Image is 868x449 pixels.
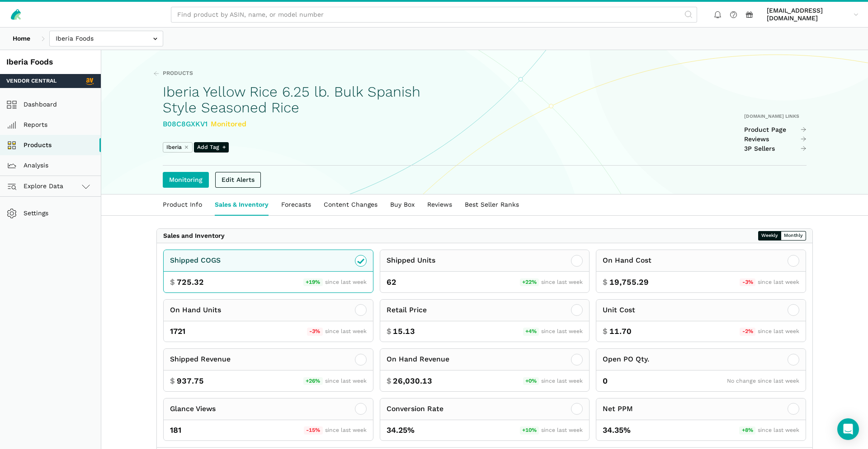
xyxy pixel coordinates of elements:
[387,403,443,415] div: Conversion Rate
[163,69,193,78] span: Products
[758,427,799,433] span: since last week
[325,328,367,334] span: since last week
[380,250,590,293] button: Shipped Units 62 +22% since last week
[163,232,225,240] div: Sales and Inventory
[781,231,806,241] button: Monthly
[208,194,275,215] a: Sales & Inventory
[727,378,799,384] span: No change since last week
[609,277,649,288] span: 19,755.29
[304,426,323,435] span: -15%
[744,145,807,153] a: 3P Sellers
[380,398,590,441] button: Conversion Rate 34.25% +10% since last week
[170,255,221,266] div: Shipped COGS
[153,69,193,78] a: Products
[603,425,631,436] span: 34.35%
[170,403,216,415] div: Glance Views
[458,194,525,215] a: Best Seller Ranks
[170,375,175,387] span: $
[609,326,632,337] span: 11.70
[156,194,208,215] a: Product Info
[177,375,204,387] span: 937.75
[170,326,185,337] span: 1721
[215,172,261,188] a: Edit Alerts
[387,326,392,337] span: $
[541,427,583,433] span: since last week
[163,299,373,343] button: On Hand Units 1721 -3% since last week
[222,143,226,152] span: +
[596,250,806,293] button: On Hand Cost $ 19,755.29 -3% since last week
[603,255,651,266] div: On Hand Cost
[387,425,415,436] span: 34.25%
[163,119,427,130] div: B08C8GXKV1
[596,299,806,343] button: Unit Cost $ 11.70 -2% since last week
[49,31,163,46] input: Iberia Foods
[380,299,590,343] button: Retail Price $ 15.13 +4% since last week
[603,305,635,316] div: Unit Cost
[758,328,799,334] span: since last week
[603,403,633,415] div: Net PPM
[194,142,229,153] span: Add Tag
[303,278,323,287] span: +19%
[177,277,204,288] span: 725.32
[9,181,63,192] span: Explore Data
[739,426,755,435] span: +8%
[541,279,583,285] span: since last week
[541,328,583,334] span: since last week
[163,348,373,392] button: Shipped Revenue $ 937.75 +26% since last week
[758,279,799,285] span: since last week
[744,135,807,143] a: Reviews
[307,328,323,336] span: -3%
[325,279,367,285] span: since last week
[393,375,432,387] span: 26,030.13
[325,427,367,433] span: since last week
[596,348,806,392] button: Open PO Qty. 0 No change since last week
[303,377,323,385] span: +26%
[520,426,539,435] span: +10%
[171,7,697,23] input: Find product by ASIN, name, or model number
[163,398,373,441] button: Glance Views 181 -15% since last week
[387,277,396,288] span: 62
[744,126,807,134] a: Product Page
[170,277,175,288] span: $
[744,113,807,120] div: [DOMAIN_NAME] Links
[387,305,427,316] div: Retail Price
[170,354,231,365] div: Shipped Revenue
[541,378,583,384] span: since last week
[6,56,94,68] div: Iberia Foods
[764,5,862,24] a: [EMAIL_ADDRESS][DOMAIN_NAME]
[211,120,246,128] span: Monitored
[740,278,755,287] span: -3%
[523,328,539,336] span: +4%
[767,7,850,23] span: [EMAIL_ADDRESS][DOMAIN_NAME]
[380,348,590,392] button: On Hand Revenue $ 26,030.13 +0% since last week
[740,328,755,336] span: -2%
[6,77,57,85] span: Vendor Central
[184,143,189,152] button: ⨯
[520,278,539,287] span: +22%
[170,425,181,436] span: 181
[387,255,435,266] div: Shipped Units
[163,250,373,293] button: Shipped COGS $ 725.32 +19% since last week
[758,231,781,241] button: Weekly
[837,418,859,440] div: Open Intercom Messenger
[6,31,37,46] a: Home
[421,194,458,215] a: Reviews
[325,378,367,384] span: since last week
[317,194,384,215] a: Content Changes
[596,398,806,441] button: Net PPM 34.35% +8% since last week
[603,277,608,288] span: $
[523,377,539,385] span: +0%
[603,326,608,337] span: $
[163,84,427,116] h1: Iberia Yellow Rice 6.25 lb. Bulk Spanish Style Seasoned Rice
[603,375,608,387] span: 0
[393,326,415,337] span: 15.13
[275,194,317,215] a: Forecasts
[384,194,421,215] a: Buy Box
[603,354,649,365] div: Open PO Qty.
[166,143,182,152] span: Iberia
[170,305,221,316] div: On Hand Units
[387,375,392,387] span: $
[387,354,449,365] div: On Hand Revenue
